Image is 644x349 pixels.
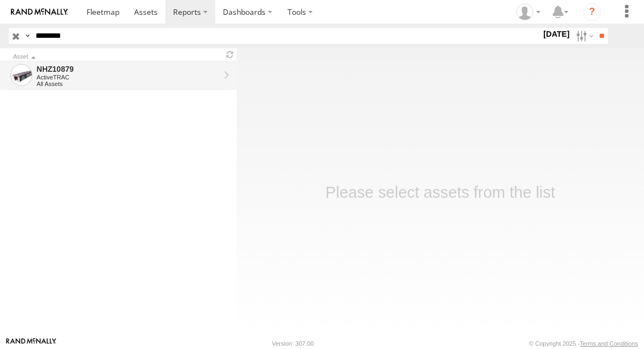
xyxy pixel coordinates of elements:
[23,28,32,44] label: Search Query
[541,28,572,40] label: [DATE]
[223,49,237,60] span: Refresh
[11,8,68,16] img: rand-logo.svg
[513,4,544,20] div: Zulema McIntosch
[580,340,638,347] a: Terms and Conditions
[37,81,220,87] div: All Assets
[13,54,219,60] div: Click to Sort
[37,64,220,74] div: NHZ10879 - View Asset History
[529,340,638,347] div: © Copyright 2025 -
[572,28,595,44] label: Search Filter Options
[6,338,56,349] a: Visit our Website
[37,74,220,81] div: ActiveTRAC
[272,340,314,347] div: Version: 307.00
[583,3,601,21] i: ?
